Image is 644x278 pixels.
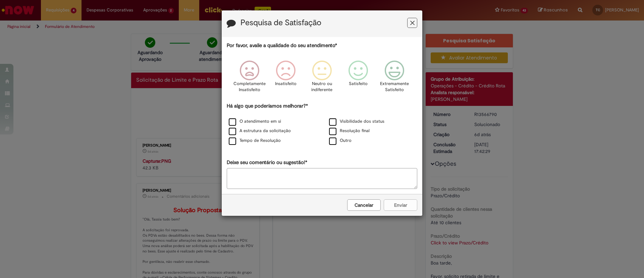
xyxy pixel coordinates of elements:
label: A estrutura da solicitação [229,128,291,134]
div: Extremamente Satisfeito [377,55,412,102]
label: Tempo de Resolução [229,137,281,144]
p: Neutro ou indiferente [310,81,334,93]
p: Extremamente Satisfeito [380,81,409,93]
div: Neutro ou indiferente [305,55,339,102]
label: Visibilidade dos status [329,118,384,125]
div: Insatisfeito [269,55,303,102]
div: Completamente Insatisfeito [232,55,266,102]
button: Cancelar [347,199,381,211]
label: Por favor, avalie a qualidade do seu atendimento* [227,42,337,49]
label: O atendimento em si [229,118,281,125]
div: Há algo que poderíamos melhorar?* [227,103,417,146]
p: Insatisfeito [275,81,297,87]
label: Outro [329,137,352,144]
label: Pesquisa de Satisfação [240,18,321,27]
div: Satisfeito [341,55,375,102]
p: Completamente Insatisfeito [233,81,266,93]
label: Resolução final [329,128,370,134]
p: Satisfeito [349,81,368,87]
label: Deixe seu comentário ou sugestão!* [227,159,307,166]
